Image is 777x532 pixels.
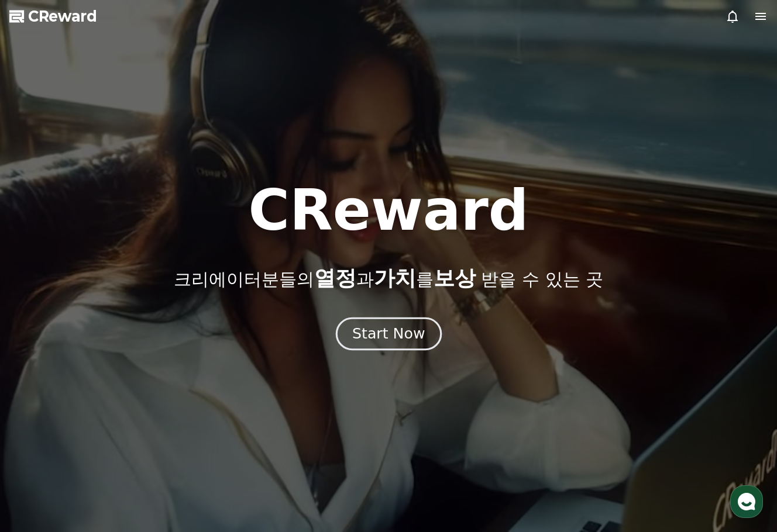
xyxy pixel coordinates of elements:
span: CReward [28,7,97,26]
a: CReward [9,7,97,26]
h1: CReward [248,182,528,239]
a: 대화 [77,371,151,400]
span: 보상 [434,266,476,290]
span: 홈 [37,388,44,398]
span: 가치 [374,266,416,290]
a: 설정 [151,371,225,400]
span: 열정 [314,266,356,290]
a: Start Now [338,330,439,341]
button: Start Now [335,317,441,351]
p: 크리에이터분들의 과 를 받을 수 있는 곳 [174,267,603,290]
div: Start Now [352,324,425,344]
a: 홈 [4,371,77,400]
span: 대화 [107,389,121,398]
span: 설정 [181,388,195,398]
